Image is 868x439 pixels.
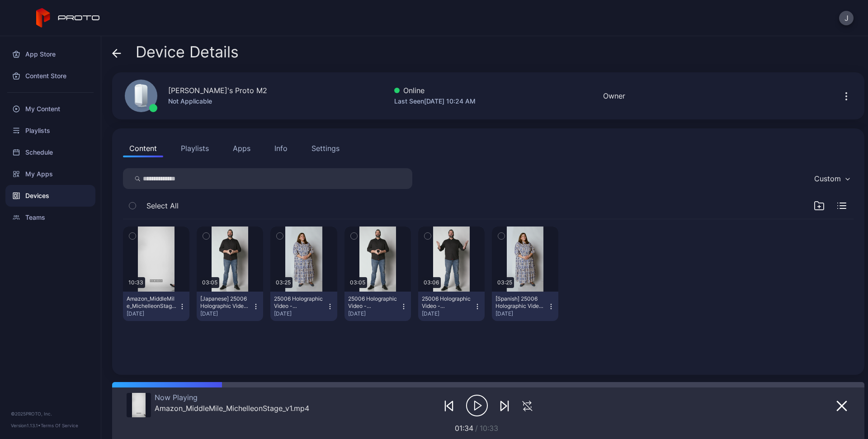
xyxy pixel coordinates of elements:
div: [PERSON_NAME]'s Proto M2 [168,85,267,96]
div: Now Playing [155,393,309,402]
button: Custom [810,168,854,189]
div: [DATE] [495,310,547,317]
div: Custom [814,174,841,183]
a: My Content [5,98,95,120]
button: [Japanese] 25006 Holographic Video - [PERSON_NAME].mov[DATE] [197,292,263,321]
button: [Spanish] 25006 Holographic Video - [PERSON_NAME].mp4[DATE] [492,292,558,321]
a: App Store [5,43,95,65]
button: 25006 Holographic Video - [PERSON_NAME].mp4[DATE] [270,292,337,321]
a: Playlists [5,120,95,142]
button: Content [123,139,163,157]
div: [DATE] [127,310,179,317]
div: Amazon_MiddleMile_MichelleonStage_v1.mp4 [155,404,309,413]
button: 25006 Holographic Video - [PERSON_NAME].mp4[DATE] [418,292,485,321]
a: Terms Of Service [41,423,78,428]
div: [DATE] [200,310,252,317]
button: Apps [226,139,257,157]
button: J [839,11,854,25]
div: [DATE] [274,310,326,317]
div: Last Seen [DATE] 10:24 AM [394,96,476,107]
div: [DATE] [422,310,474,317]
div: Settings [311,143,340,154]
div: Online [394,85,476,96]
span: 10:33 [480,424,498,433]
div: [Spanish] 25006 Holographic Video - Maggie Alt.mp4 [495,295,545,310]
div: 25006 Holographic Video - Tony.mp4 [422,295,472,310]
a: Schedule [5,142,95,163]
button: 25006 Holographic Video - [PERSON_NAME].mov[DATE] [344,292,411,321]
div: [DATE] [348,310,400,317]
div: Info [274,143,288,154]
span: Version 1.13.1 • [11,423,41,428]
button: Settings [305,139,346,157]
span: 01:34 [455,424,473,433]
div: Owner [603,90,625,101]
div: [Japanese] 25006 Holographic Video - Tony Alt.mov [200,295,250,310]
button: Info [268,139,294,157]
button: Amazon_MiddleMile_MichelleonStage_v1.mp4[DATE] [123,292,189,321]
a: Devices [5,185,95,207]
a: Content Store [5,65,95,87]
div: 25006 Holographic Video - Maggie Alt.mp4 [274,295,324,310]
span: Select All [146,200,179,211]
div: 25006 Holographic Video - Tony Alt.mov [348,295,398,310]
button: Playlists [175,139,215,157]
a: My Apps [5,163,95,185]
span: Device Details [136,43,239,61]
div: Amazon_MiddleMile_MichelleonStage_v1.mp4 [127,295,176,310]
span: / [475,424,478,433]
div: Not Applicable [168,96,267,107]
a: Teams [5,207,95,228]
div: © 2025 PROTO, Inc. [11,410,90,417]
